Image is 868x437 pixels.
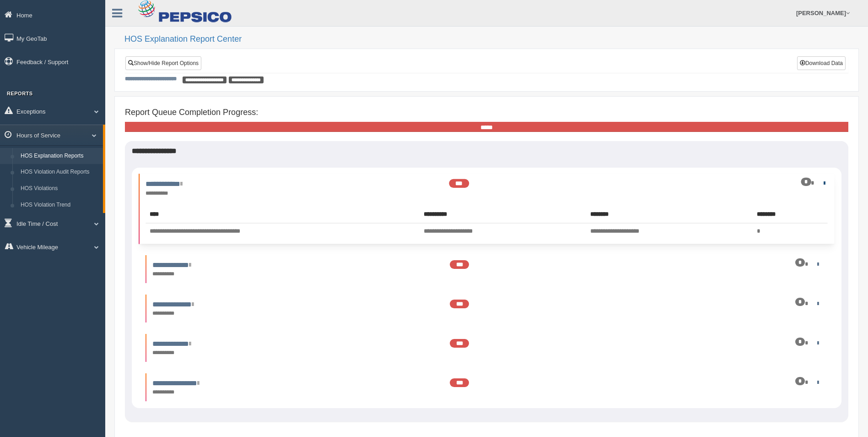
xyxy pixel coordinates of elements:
a: HOS Violations [16,180,103,197]
li: Expand [146,295,828,322]
li: Expand [146,334,828,362]
h4: Report Queue Completion Progress: [125,108,848,117]
a: HOS Explanation Reports [16,148,103,164]
li: Expand [146,373,828,401]
button: Download Data [797,56,846,70]
li: Expand [139,174,835,244]
h2: HOS Explanation Report Center [124,35,859,44]
li: Expand [146,255,828,283]
a: HOS Violation Trend [16,197,103,213]
a: Show/Hide Report Options [125,56,201,70]
a: HOS Violation Audit Reports [16,164,103,180]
